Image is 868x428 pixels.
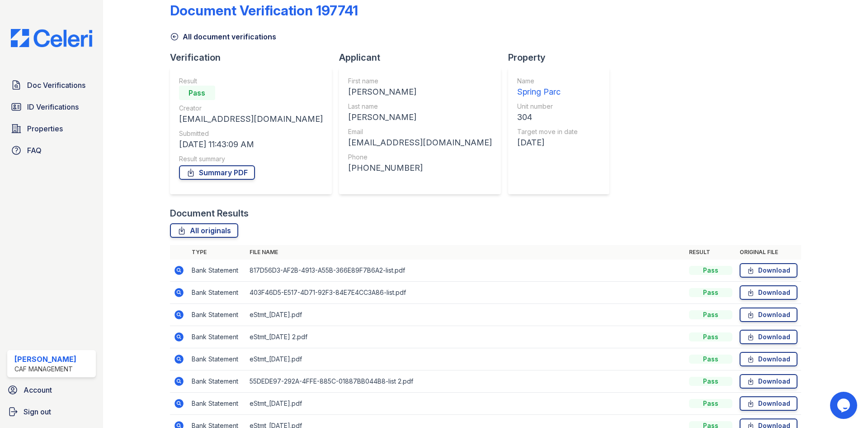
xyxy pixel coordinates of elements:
[179,165,255,180] a: Summary PDF
[4,381,99,399] a: Account
[188,282,246,304] td: Bank Statement
[7,141,96,159] a: FAQ
[830,392,859,419] iframe: chat widget
[689,377,732,386] div: Pass
[179,138,323,151] div: [DATE] 11:43:09 AM
[689,288,732,297] div: Pass
[740,285,797,300] a: Download
[339,51,508,64] div: Applicant
[348,111,492,124] div: [PERSON_NAME]
[517,111,578,124] div: 304
[348,136,492,149] div: [EMAIL_ADDRESS][DOMAIN_NAME]
[246,393,685,415] td: eStmt_[DATE].pdf
[348,86,492,98] div: [PERSON_NAME]
[685,245,736,260] th: Result
[24,406,51,417] span: Sign out
[179,86,215,100] div: Pass
[348,102,492,111] div: Last name
[246,326,685,348] td: eStmt_[DATE] 2.pdf
[170,31,276,42] a: All document verifications
[740,263,797,278] a: Download
[736,245,801,260] th: Original file
[170,51,339,64] div: Verification
[517,136,578,149] div: [DATE]
[27,101,79,112] span: ID Verifications
[7,76,96,94] a: Doc Verifications
[517,102,578,111] div: Unit number
[689,355,732,364] div: Pass
[4,403,99,421] a: Sign out
[348,77,492,86] div: First name
[24,385,52,395] span: Account
[27,123,63,134] span: Properties
[517,77,578,98] a: Name Spring Parc
[4,29,99,47] img: CE_Logo_Blue-a8612792a0a2168367f1c8372b55b34899dd931a85d93a1a3d3e32e68fde9ad4.png
[740,352,797,366] a: Download
[188,326,246,348] td: Bank Statement
[188,245,246,260] th: Type
[246,282,685,304] td: 403F46D5-E517-4D71-92F3-84E7E4CC3A86-list.pdf
[740,308,797,322] a: Download
[188,260,246,282] td: Bank Statement
[348,153,492,162] div: Phone
[740,396,797,411] a: Download
[27,145,42,156] span: FAQ
[740,330,797,344] a: Download
[246,245,685,260] th: File name
[246,348,685,370] td: eStmt_[DATE].pdf
[179,154,323,164] div: Result summary
[14,354,76,365] div: [PERSON_NAME]
[7,120,96,138] a: Properties
[7,98,96,116] a: ID Verifications
[689,399,732,408] div: Pass
[179,77,323,86] div: Result
[170,223,238,238] a: All originals
[246,304,685,326] td: eStmt_[DATE].pdf
[179,129,323,138] div: Submitted
[179,104,323,113] div: Creator
[188,370,246,393] td: Bank Statement
[740,374,797,389] a: Download
[170,207,249,220] div: Document Results
[179,113,323,125] div: [EMAIL_ADDRESS][DOMAIN_NAME]
[689,310,732,319] div: Pass
[348,127,492,136] div: Email
[348,162,492,174] div: [PHONE_NUMBER]
[246,370,685,393] td: 55DEDE97-292A-4FFE-885C-01887BB044B8-list 2.pdf
[508,51,617,64] div: Property
[246,260,685,282] td: 817D56D3-AF2B-4913-A55B-366E89F7B6A2-list.pdf
[517,127,578,136] div: Target move in date
[188,393,246,415] td: Bank Statement
[517,77,578,86] div: Name
[188,304,246,326] td: Bank Statement
[14,365,76,374] div: CAF Management
[27,80,85,91] span: Doc Verifications
[689,266,732,275] div: Pass
[170,2,358,19] div: Document Verification 197741
[689,332,732,341] div: Pass
[188,348,246,370] td: Bank Statement
[517,86,578,98] div: Spring Parc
